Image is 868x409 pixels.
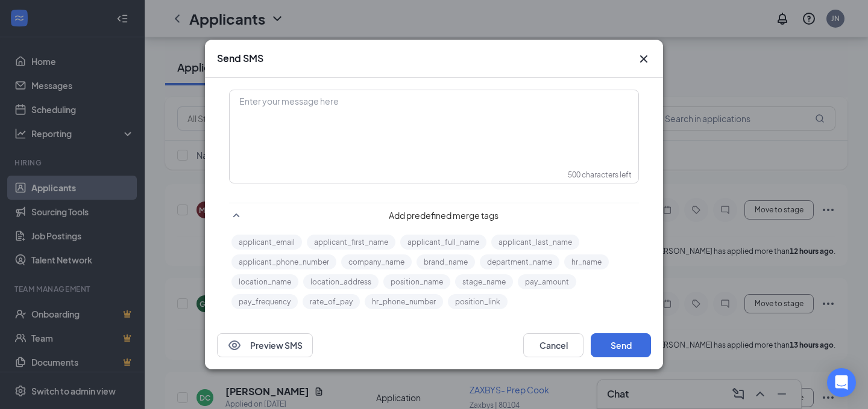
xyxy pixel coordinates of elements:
[827,368,856,397] div: Open Intercom Messenger
[448,294,508,309] button: position_link
[227,338,242,352] svg: Eye
[400,235,486,250] button: applicant_full_name
[383,274,450,289] button: position_name
[341,254,412,269] button: company_name
[480,254,559,269] button: department_name
[231,274,298,289] button: location_name
[229,208,244,223] svg: SmallChevronUp
[231,294,298,309] button: pay_frequency
[523,333,583,357] button: Cancel
[568,170,632,180] div: 500 characters left
[417,254,475,269] button: brand_name
[217,52,263,65] h3: Send SMS
[591,333,651,357] button: Send
[231,235,302,250] button: applicant_email
[637,52,651,66] svg: Cross
[303,274,379,289] button: location_address
[518,274,576,289] button: pay_amount
[365,294,443,309] button: hr_phone_number
[491,235,579,250] button: applicant_last_name
[248,209,639,221] span: Add predefined merge tags
[564,254,609,269] button: hr_name
[229,203,639,223] div: Add predefined merge tags
[307,235,395,250] button: applicant_first_name
[303,294,360,309] button: rate_of_pay
[637,52,651,66] button: Close
[217,333,313,357] button: EyePreview SMS
[231,254,336,269] button: applicant_phone_number
[455,274,513,289] button: stage_name
[230,91,638,151] div: Enter your message here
